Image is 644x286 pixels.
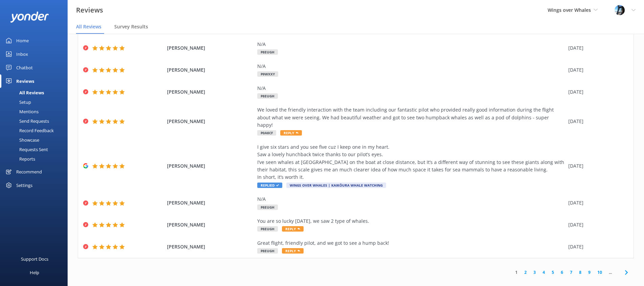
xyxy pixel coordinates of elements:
[257,85,565,92] div: N/A
[4,135,39,145] div: Showcase
[4,88,68,97] a: All Reviews
[4,97,31,107] div: Setup
[557,269,567,276] a: 6
[257,63,565,70] div: N/A
[585,269,594,276] a: 9
[568,66,625,74] div: [DATE]
[521,269,530,276] a: 2
[4,88,44,97] div: All Reviews
[257,143,565,181] div: I give six stars and you see five cuz I keep one in my heart. Saw a lovely hunchback twice thanks...
[30,266,39,279] div: Help
[4,154,35,164] div: Reports
[4,145,68,154] a: Requests Sent
[257,217,565,225] div: You are so lucky [DATE], we saw 2 type of whales.
[167,88,254,96] span: [PERSON_NAME]
[4,126,68,135] a: Record Feedback
[568,118,625,125] div: [DATE]
[16,47,28,61] div: Inbox
[76,5,103,16] h3: Reviews
[568,243,625,251] div: [DATE]
[257,248,278,254] span: P8EUGH
[4,135,68,145] a: Showcase
[4,116,68,126] a: Send Requests
[568,88,625,96] div: [DATE]
[512,269,521,276] a: 1
[548,7,591,13] span: Wings over Whales
[257,71,278,77] span: P9WXXY
[167,199,254,207] span: [PERSON_NAME]
[257,239,565,247] div: Great flight, friendly pilot, and we got to see a hump back!
[568,162,625,170] div: [DATE]
[257,205,278,210] span: P8EUGH
[605,269,615,276] span: ...
[282,248,304,254] span: Reply
[257,41,565,48] div: N/A
[576,269,585,276] a: 8
[257,130,276,136] span: P0A6CF
[257,226,278,232] span: P8EUGH
[167,162,254,170] span: [PERSON_NAME]
[16,61,33,74] div: Chatbot
[568,221,625,229] div: [DATE]
[167,66,254,74] span: [PERSON_NAME]
[167,118,254,125] span: [PERSON_NAME]
[4,126,54,135] div: Record Feedback
[568,199,625,207] div: [DATE]
[10,11,49,23] img: yonder-white-logo.png
[4,116,49,126] div: Send Requests
[16,34,29,47] div: Home
[567,269,576,276] a: 7
[76,23,101,30] span: All Reviews
[16,165,42,178] div: Recommend
[257,183,282,188] span: Replied
[615,5,625,15] img: 145-1635463833.jpg
[167,44,254,52] span: [PERSON_NAME]
[594,269,605,276] a: 10
[167,243,254,251] span: [PERSON_NAME]
[257,195,565,203] div: N/A
[286,183,386,188] span: Wings Over Whales | Kaikōura Whale Watching
[539,269,548,276] a: 4
[568,44,625,52] div: [DATE]
[4,154,68,164] a: Reports
[21,252,48,266] div: Support Docs
[548,269,557,276] a: 5
[16,74,34,88] div: Reviews
[4,145,48,154] div: Requests Sent
[530,269,539,276] a: 3
[280,130,302,136] span: Reply
[4,97,68,107] a: Setup
[257,106,565,129] div: We loved the friendly interaction with the team including our fantastic pilot who provided really...
[4,107,39,116] div: Mentions
[16,178,32,192] div: Settings
[257,93,278,99] span: P8EUGH
[167,221,254,229] span: [PERSON_NAME]
[282,226,304,232] span: Reply
[4,107,68,116] a: Mentions
[257,49,278,55] span: P8EUGH
[114,23,148,30] span: Survey Results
